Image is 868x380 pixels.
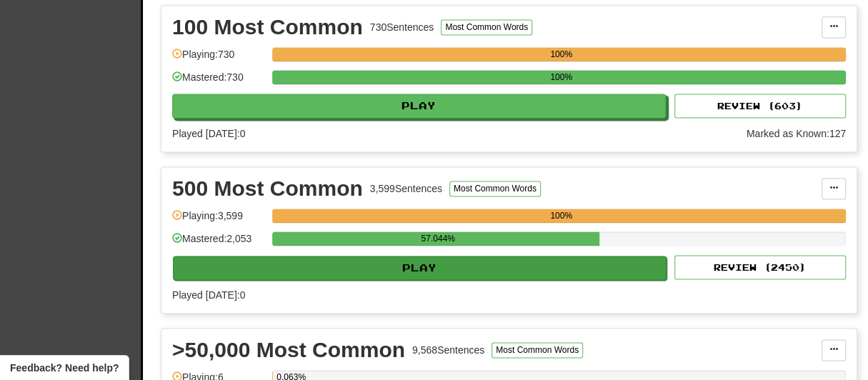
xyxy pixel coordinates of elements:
[492,342,583,358] button: Most Common Words
[10,361,119,375] span: Open feedback widget
[172,289,245,301] span: Played [DATE]: 0
[172,209,265,232] div: Playing: 3,599
[412,343,484,357] div: 9,568 Sentences
[747,126,846,141] div: Marked as Known: 127
[172,16,363,38] div: 100 Most Common
[172,231,265,255] div: Mastered: 2,053
[674,255,846,279] button: Review (2450)
[172,128,245,139] span: Played [DATE]: 0
[172,339,405,361] div: >50,000 Most Common
[449,181,541,196] button: Most Common Words
[172,178,363,199] div: 500 Most Common
[370,181,442,196] div: 3,599 Sentences
[172,47,265,71] div: Playing: 730
[441,19,532,35] button: Most Common Words
[276,70,846,84] div: 100%
[674,94,846,118] button: Review (603)
[173,256,667,280] button: Play
[370,20,434,34] div: 730 Sentences
[172,94,666,118] button: Play
[276,47,846,61] div: 100%
[276,209,846,223] div: 100%
[276,231,599,246] div: 57.044%
[172,70,265,94] div: Mastered: 730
